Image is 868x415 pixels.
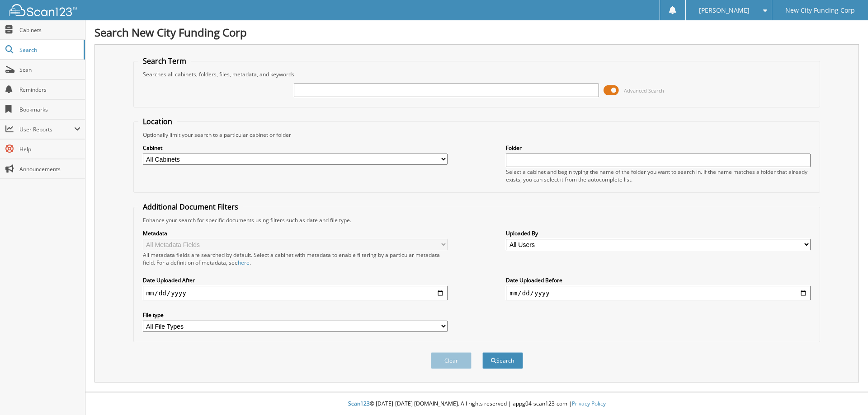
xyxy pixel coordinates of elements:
[143,286,448,300] input: start
[19,106,80,113] span: Bookmarks
[506,144,811,152] label: Folder
[138,56,191,66] legend: Search Term
[785,8,855,13] span: New City Funding Corp
[238,259,250,266] a: here
[138,202,243,212] legend: Additional Document Filters
[19,145,80,153] span: Help
[624,87,664,94] span: Advanced Search
[506,168,811,183] div: Select a cabinet and begin typing the name of the folder you want to search in. If the name match...
[138,70,816,78] div: Searches all cabinets, folders, files, metadata, and keywords
[138,117,177,126] legend: Location
[143,251,448,266] div: All metadata fields are searched by default. Select a cabinet with metadata to enable filtering b...
[19,26,80,34] span: Cabinets
[19,46,79,54] span: Search
[143,229,448,237] label: Metadata
[143,144,448,152] label: Cabinet
[482,352,523,369] button: Search
[138,131,816,139] div: Optionally limit your search to a particular cabinet or folder
[94,25,859,40] h1: Search New City Funding Corp
[19,66,80,74] span: Scan
[19,126,74,133] span: User Reports
[19,165,80,173] span: Announcements
[572,400,606,407] a: Privacy Policy
[431,352,472,369] button: Clear
[143,276,448,284] label: Date Uploaded After
[9,4,77,16] img: scan123-logo-white.svg
[19,86,80,93] span: Reminders
[85,393,868,415] div: © [DATE]-[DATE] [DOMAIN_NAME]. All rights reserved | appg04-scan123-com |
[699,8,750,13] span: [PERSON_NAME]
[506,276,811,284] label: Date Uploaded Before
[506,286,811,300] input: end
[138,216,816,224] div: Enhance your search for specific documents using filters such as date and file type.
[506,229,811,237] label: Uploaded By
[348,400,370,407] span: Scan123
[143,311,448,319] label: File type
